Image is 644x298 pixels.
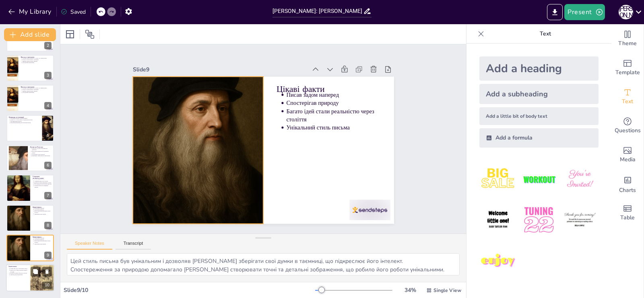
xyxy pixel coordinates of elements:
span: Table [620,213,635,222]
p: Створив "Мона [PERSON_NAME]" та "Тайна вечеря" [23,88,52,89]
p: [PERSON_NAME] став символом Ренесансу [32,148,52,150]
p: Приклад для наслідування [10,274,28,276]
span: Template [615,68,640,77]
p: Багато ідей стали реальністю через століття [291,119,384,173]
p: Його підходи стали основою для наук [34,183,52,185]
div: 7 [6,175,54,201]
div: Get real-time input from your audience [611,111,644,140]
div: Add ready made slides [611,53,644,82]
p: Спостерігав природу [297,112,387,158]
div: Add charts and graphs [611,169,644,198]
img: 7.jpeg [479,242,517,280]
div: Add a little bit of body text [479,107,599,125]
button: Present [564,4,605,20]
span: Media [620,155,636,164]
div: 9 [6,235,54,261]
p: Досліджував перспективу [23,62,52,64]
div: Add text boxes [611,82,644,111]
div: Add a heading [479,56,599,81]
p: Писав задом наперед [34,207,52,209]
div: Layout [64,28,76,41]
p: Внесок у мистецтво [21,56,52,58]
img: 5.jpeg [520,201,557,239]
div: 6 [44,162,52,169]
div: 3 [44,72,52,79]
div: 34 % [400,286,420,294]
button: Export to PowerPoint [547,4,563,20]
button: Delete Slide [42,267,52,277]
p: Унікальний стиль письма [287,134,377,180]
p: Цікаві факти [33,236,52,238]
textarea: Цей стиль письма був унікальним і дозволяв [PERSON_NAME] зберігати свої думки в таємниці, що підк... [67,253,460,275]
div: А [PERSON_NAME] [619,5,633,19]
button: My Library [6,5,55,18]
div: 10 [6,265,54,292]
span: Charts [619,186,636,195]
p: Спостерігав природу [34,239,52,240]
p: Заключення [8,266,28,268]
button: Speaker Notes [67,241,112,250]
div: 2 [44,42,52,49]
button: Add slide [4,28,56,41]
div: Add a table [611,198,644,227]
p: Цікаві факти [293,93,393,147]
p: Багато ідей стали реальністю через століття [34,210,52,213]
p: Багато ідей стали реальністю через століття [34,240,52,243]
p: Досягнення стали еталоном [32,154,52,155]
span: Single View [433,287,461,294]
div: 8 [6,205,54,231]
p: Його роботи надихнули художників і вчених [32,150,52,153]
p: Створив "Мона [PERSON_NAME]" та "Тайна вечеря" [23,58,52,59]
p: Унікальний стиль письма [34,213,52,215]
img: 4.jpeg [479,201,517,239]
div: 9 [44,252,52,259]
p: Спадщина [PERSON_NAME] [33,175,52,180]
p: Використовував техніку сфумато [23,90,52,92]
div: 5 [6,115,54,142]
div: Add a formula [479,128,599,148]
img: 6.jpeg [561,201,599,239]
p: Унікальний стиль письма [34,243,52,245]
div: 4 [6,85,54,111]
p: Частина культурної спадщини людства [34,185,52,188]
p: Писав задом наперед [34,237,52,239]
p: Вплив на Ренесанс [30,146,52,148]
input: Insert title [272,5,363,17]
p: Цікаві факти [33,206,52,208]
span: Position [85,29,95,39]
div: 6 [6,145,54,171]
p: Вплив на розвиток багатьох галузей [10,273,28,274]
p: Вплив на сучасне мистецтво та науку [34,182,52,183]
p: Розробив концепції літаючих машин [10,117,39,119]
p: [PERSON_NAME] захоплює людей і сьогодні [10,270,28,273]
div: Saved [61,8,86,16]
div: Add a subheading [479,84,599,104]
img: 2.jpeg [520,160,557,198]
p: Спадщина живе в його творах [34,181,52,182]
p: Писав задом наперед [301,104,390,150]
p: Text [487,24,603,44]
p: Досліджував перспективу [23,92,52,94]
p: [PERSON_NAME] танки та гідравлічні системи [10,119,39,121]
p: Поєднує реалістичність з емоціями [23,89,52,91]
div: 8 [44,222,52,229]
p: Винаходи та інновації [9,116,40,118]
div: 5 [44,132,52,139]
div: 10 [42,282,52,289]
p: Внесок у мистецтво [21,86,52,88]
div: Slide 9 [171,19,333,97]
p: Незабутній слід у мистецтві та науці [10,268,28,270]
p: Мистецтво і наука можуть співіснувати [32,155,52,157]
button: Transcript [116,241,151,250]
img: 1.jpeg [479,160,517,198]
button: А [PERSON_NAME] [619,4,633,20]
p: Розробляв механізми для полегшення життя [10,122,39,123]
p: Ідеї випередили свій час [10,121,39,122]
span: Text [622,97,633,106]
div: 7 [44,192,52,199]
p: Використовував техніку сфумато [23,60,52,62]
button: Duplicate Slide [31,267,40,277]
div: Add images, graphics, shapes or video [611,140,644,169]
div: Slide 9 / 10 [64,286,315,294]
div: Change the overall theme [611,24,644,53]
